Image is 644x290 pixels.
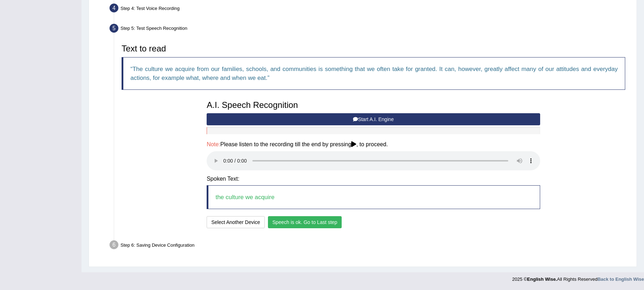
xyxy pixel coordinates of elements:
button: Speech is ok. Go to Last step [268,216,342,228]
strong: English Wise. [527,277,557,282]
h4: Spoken Text: [207,176,540,182]
div: Step 4: Test Voice Recording [106,1,633,17]
a: Back to English Wise [598,277,644,282]
div: Step 5: Test Speech Recognition [106,22,633,37]
h3: Text to read [122,44,625,53]
h3: A.I. Speech Recognition [207,100,540,110]
blockquote: the culture we acquire [207,185,540,209]
div: 2025 © All Rights Reserved [512,272,644,283]
q: The culture we acquire from our families, schools, and communities is something that we often tak... [130,66,618,81]
button: Start A.I. Engine [207,113,540,125]
div: Step 6: Saving Device Configuration [106,238,633,254]
span: Note: [207,141,220,147]
h4: Please listen to the recording till the end by pressing , to proceed. [207,141,540,148]
button: Select Another Device [207,216,265,228]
